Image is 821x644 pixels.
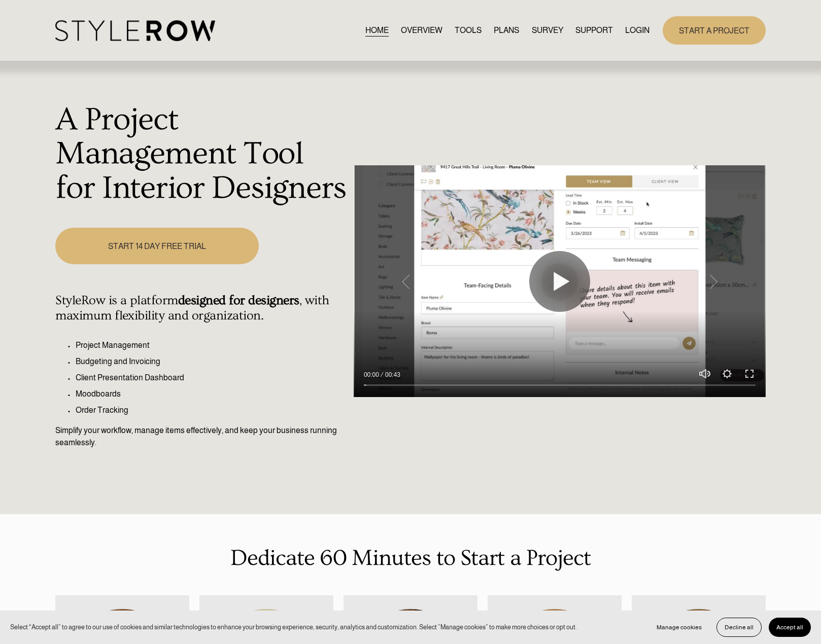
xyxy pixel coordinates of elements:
[178,293,299,308] strong: designed for designers
[364,370,382,380] div: Current time
[76,388,348,400] p: Moodboards
[455,23,482,37] a: TOOLS
[76,372,348,384] p: Client Presentation Dashboard
[55,103,348,206] h1: A Project Management Tool for Interior Designers
[532,23,563,37] a: SURVEY
[76,404,348,416] p: Order Tracking
[365,23,389,37] a: HOME
[776,624,803,631] span: Accept all
[401,23,442,37] a: OVERVIEW
[55,541,766,575] p: Dedicate 60 Minutes to Start a Project
[55,424,348,449] p: Simplify your workflow, manage items effectively, and keep your business running seamlessly.
[529,251,590,312] button: Play
[55,293,348,324] h4: StyleRow is a platform , with maximum flexibility and organization.
[575,24,613,37] span: SUPPORT
[663,16,766,44] a: START A PROJECT
[575,23,613,37] a: folder dropdown
[716,618,762,637] button: Decline all
[382,370,403,380] div: Duration
[364,381,756,388] input: Seek
[725,624,754,631] span: Decline all
[494,23,519,37] a: PLANS
[657,624,702,631] span: Manage cookies
[769,618,811,637] button: Accept all
[55,20,215,41] img: StyleRow
[76,355,348,368] p: Budgeting and Invoicing
[649,618,709,637] button: Manage cookies
[10,622,577,632] p: Select “Accept all” to agree to our use of cookies and similar technologies to enhance your brows...
[55,228,258,264] a: START 14 DAY FREE TRIAL
[625,23,649,37] a: LOGIN
[76,339,348,351] p: Project Management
